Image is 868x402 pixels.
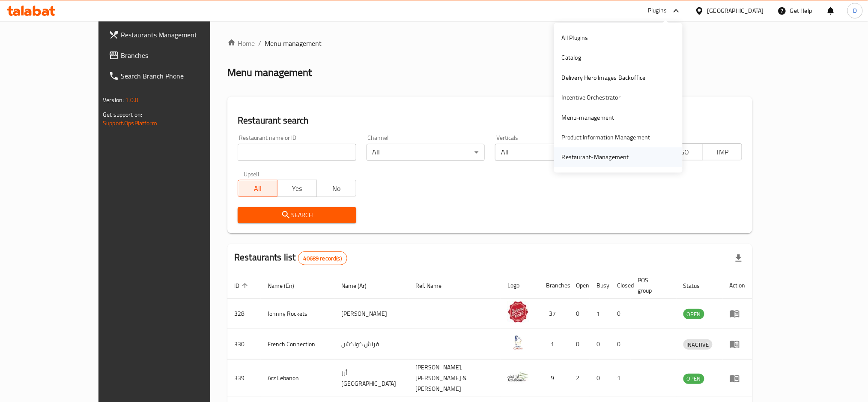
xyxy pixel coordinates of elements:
div: Delivery Hero Images Backoffice [562,73,646,82]
th: Action [723,272,752,299]
h2: Restaurants list [234,251,347,265]
td: 1 [590,299,610,329]
div: Plugins [648,6,667,16]
img: French Connection [507,332,529,353]
div: Menu-management [562,113,614,122]
nav: breadcrumb [227,38,752,48]
button: Yes [277,180,317,197]
a: Branches [102,45,244,66]
td: 9 [539,360,569,397]
span: Search Branch Phone [121,71,237,81]
div: All Plugins [562,33,588,42]
td: 0 [610,299,631,329]
th: Open [569,272,590,299]
td: Arz Lebanon [261,360,334,397]
span: INACTIVE [683,340,713,350]
button: TMP [702,143,742,160]
td: 1 [539,329,569,360]
span: D [853,6,857,15]
div: Menu [730,308,746,319]
li: / [258,38,261,48]
span: TMP [706,146,739,158]
span: Ref. Name [416,281,453,291]
span: All [242,182,274,195]
button: Search [238,207,356,223]
td: 0 [569,299,590,329]
span: 40689 record(s) [298,254,347,263]
td: 339 [227,360,261,397]
td: 0 [610,329,631,360]
td: 1 [610,360,631,397]
div: Incentive Orchestrator [562,93,620,103]
th: Closed [610,272,631,299]
input: Search for restaurant name or ID.. [238,144,356,161]
a: Search Branch Phone [102,66,244,86]
span: POS group [638,275,666,296]
div: Restaurant-Management [562,153,629,162]
td: 0 [590,360,610,397]
div: INACTIVE [683,339,713,350]
td: 330 [227,329,261,360]
img: Johnny Rockets [507,301,529,323]
h2: Menu management [227,66,312,79]
span: Search [245,210,349,221]
span: OPEN [683,374,704,384]
span: Status [683,281,711,291]
div: [GEOGRAPHIC_DATA] [707,6,764,15]
div: Total records count [298,251,347,265]
td: 37 [539,299,569,329]
td: French Connection [261,329,334,360]
button: No [316,180,356,197]
div: Menu [730,373,746,384]
div: All [495,144,613,161]
button: TGO [663,143,703,160]
span: Name (Ar) [341,281,378,291]
td: فرنش كونكشن [334,329,409,360]
div: Catalog [562,53,581,63]
span: Branches [121,50,237,60]
span: No [320,182,353,195]
th: Logo [501,272,539,299]
td: 0 [590,329,610,360]
div: All [367,144,485,161]
a: Restaurants Management [102,24,244,45]
td: Johnny Rockets [261,299,334,329]
button: All [238,180,277,197]
td: 328 [227,299,261,329]
span: OPEN [683,309,704,319]
span: Restaurants Management [121,30,237,40]
td: [PERSON_NAME] [334,299,409,329]
h2: Restaurant search [238,114,742,127]
span: Version: [103,94,124,106]
td: أرز [GEOGRAPHIC_DATA] [334,360,409,397]
th: Branches [539,272,569,299]
td: 0 [569,329,590,360]
td: [PERSON_NAME],[PERSON_NAME] & [PERSON_NAME] [409,360,501,397]
span: Get support on: [103,109,142,120]
span: TGO [667,146,699,158]
td: 2 [569,360,590,397]
img: Arz Lebanon [507,366,529,387]
span: 1.0.0 [125,94,138,106]
span: ID [234,281,251,291]
label: Upsell [244,171,260,177]
div: Menu [730,339,746,349]
div: OPEN [683,309,704,319]
th: Busy [590,272,610,299]
span: Menu management [265,38,322,48]
span: Name (En) [268,281,305,291]
a: Support.OpsPlatform [103,118,157,129]
span: Yes [281,182,313,195]
div: Export file [728,248,749,269]
div: Product Information Management [562,133,650,142]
